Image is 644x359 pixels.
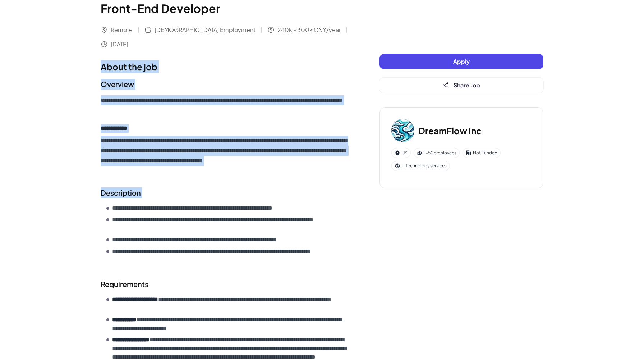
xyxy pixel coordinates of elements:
[101,60,351,73] h1: About the job
[111,40,128,49] span: [DATE]
[101,187,351,198] h2: Description
[419,124,482,137] h3: DreamFlow Inc
[454,81,480,89] span: Share Job
[101,279,351,290] h2: Requirements
[379,54,543,69] button: Apply
[414,148,460,158] div: 1-50 employees
[391,148,411,158] div: US
[101,79,351,90] h2: Overview
[453,58,470,65] span: Apply
[379,78,543,93] button: Share Job
[463,148,501,158] div: Not Funded
[391,119,414,142] img: Dr
[391,161,450,171] div: IT technology services
[277,26,341,34] span: 240k - 300k CNY/year
[155,26,256,34] span: [DEMOGRAPHIC_DATA] Employment
[111,26,133,34] span: Remote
